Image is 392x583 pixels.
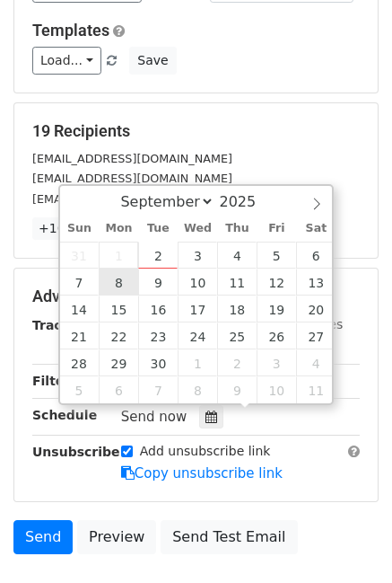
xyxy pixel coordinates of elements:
[178,296,217,322] span: September 17, 2025
[32,445,120,459] strong: Unsubscribe
[161,520,297,554] a: Send Test Email
[217,349,257,376] span: October 2, 2025
[129,47,176,75] button: Save
[257,322,296,349] span: September 26, 2025
[257,269,296,296] span: September 12, 2025
[60,322,100,349] span: September 21, 2025
[32,217,108,240] a: +16 more
[32,408,97,422] strong: Schedule
[138,296,178,322] span: September 16, 2025
[217,269,257,296] span: September 11, 2025
[138,269,178,296] span: September 9, 2025
[77,520,156,554] a: Preview
[99,376,138,403] span: October 6, 2025
[296,376,335,403] span: October 11, 2025
[138,376,178,403] span: October 7, 2025
[257,296,296,322] span: September 19, 2025
[138,349,178,376] span: September 30, 2025
[13,520,73,554] a: Send
[32,152,232,165] small: [EMAIL_ADDRESS][DOMAIN_NAME]
[60,242,100,269] span: August 31, 2025
[32,192,232,206] small: [EMAIL_ADDRESS][DOMAIN_NAME]
[32,374,78,388] strong: Filters
[178,322,217,349] span: September 24, 2025
[60,223,100,234] span: Sun
[121,465,283,481] a: Copy unsubscribe link
[217,242,257,269] span: September 4, 2025
[32,318,92,332] strong: Tracking
[60,376,100,403] span: October 5, 2025
[296,349,335,376] span: October 4, 2025
[296,322,335,349] span: September 27, 2025
[257,349,296,376] span: October 3, 2025
[178,242,217,269] span: September 3, 2025
[32,47,101,75] a: Load...
[178,349,217,376] span: October 1, 2025
[138,223,178,234] span: Tue
[99,296,138,322] span: September 15, 2025
[296,242,335,269] span: September 6, 2025
[99,349,138,376] span: September 29, 2025
[32,121,360,141] h5: 19 Recipients
[217,376,257,403] span: October 9, 2025
[60,269,100,296] span: September 7, 2025
[296,269,335,296] span: September 13, 2025
[32,21,109,40] a: Templates
[60,296,100,322] span: September 14, 2025
[257,242,296,269] span: September 5, 2025
[138,242,178,269] span: September 2, 2025
[99,322,138,349] span: September 22, 2025
[140,442,271,461] label: Add unsubscribe link
[121,409,187,425] span: Send now
[178,376,217,403] span: October 8, 2025
[296,223,335,234] span: Sat
[60,349,100,376] span: September 28, 2025
[257,376,296,403] span: October 10, 2025
[99,269,138,296] span: September 8, 2025
[32,287,360,306] h5: Advanced
[214,193,279,210] input: Year
[99,242,138,269] span: September 1, 2025
[32,172,232,185] small: [EMAIL_ADDRESS][DOMAIN_NAME]
[217,223,257,234] span: Thu
[178,269,217,296] span: September 10, 2025
[217,322,257,349] span: September 25, 2025
[257,223,296,234] span: Fri
[138,322,178,349] span: September 23, 2025
[217,296,257,322] span: September 18, 2025
[178,223,217,234] span: Wed
[296,296,335,322] span: September 20, 2025
[302,497,392,583] iframe: Chat Widget
[99,223,138,234] span: Mon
